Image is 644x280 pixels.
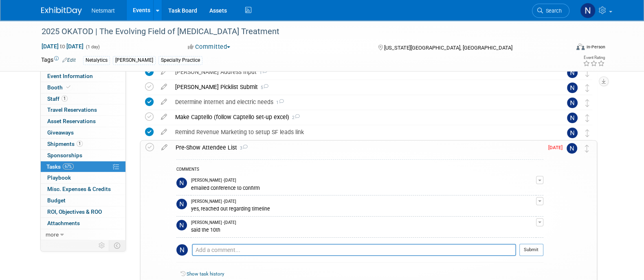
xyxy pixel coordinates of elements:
span: Asset Reservations [47,118,96,124]
div: Event Format [521,42,605,54]
div: Event Rating [582,56,604,60]
div: Pre-Show Attendee List [171,141,543,154]
span: Shipments [47,141,83,147]
img: Nina Finn [567,128,578,138]
div: Make Captello (follow Captello set-up excel) [171,110,551,124]
i: Move task [585,145,589,152]
a: edit [157,144,171,151]
span: Search [543,8,562,14]
div: Determine internet and electric needs [171,95,551,109]
div: Remind Revenue Marketing to setup SF leads link [171,125,551,139]
i: Move task [585,69,589,77]
div: [PERSON_NAME] [113,56,156,65]
span: Budget [47,197,66,204]
div: 2025 OKATOD | The Evolving Field of [MEDICAL_DATA] Treatment [39,24,557,39]
span: Playbook [47,174,71,181]
div: yes, reached out regarding timeline [191,204,536,212]
i: Move task [585,129,589,137]
a: Staff1 [41,93,125,104]
span: (1 day) [85,44,100,50]
span: 67% [63,163,74,169]
span: Misc. Expenses & Credits [47,186,111,192]
a: edit [157,83,171,91]
a: Show task history [187,271,224,277]
a: Search [532,4,569,18]
button: Committed [185,43,233,51]
span: 1 [77,141,83,147]
img: Nina Finn [580,3,596,18]
a: edit [157,128,171,136]
div: COMMENTS [176,166,543,174]
img: Nina Finn [567,113,578,123]
a: Giveaways [41,127,125,138]
span: Netsmart [92,7,115,14]
span: ROI, Objectives & ROO [47,208,102,215]
span: Giveaways [47,129,74,136]
img: Nina Finn [176,178,187,188]
span: Travel Reservations [47,106,97,113]
span: to [59,43,66,50]
span: Booth [47,84,72,91]
span: 5 [258,85,268,90]
img: Nina Finn [176,199,187,209]
div: In-Person [586,44,605,50]
i: Move task [585,84,589,92]
a: Tasks67% [41,161,125,172]
a: Asset Reservations [41,116,125,127]
div: emailed conference to confirm [191,184,536,191]
div: said the 10th [191,226,536,233]
div: [PERSON_NAME] Picklist Submit [171,80,551,94]
a: Travel Reservations [41,104,125,115]
span: 1 [257,70,267,75]
span: 2 [289,115,300,120]
span: [PERSON_NAME] - [DATE] [191,220,236,226]
a: Sponsorships [41,150,125,161]
a: Edit [62,57,76,63]
a: Booth [41,82,125,93]
img: ExhibitDay [41,7,82,15]
a: ROI, Objectives & ROO [41,206,125,217]
button: Submit [519,244,543,256]
i: Booth reservation complete [66,85,70,89]
img: Nina Finn [567,82,578,93]
a: Budget [41,195,125,206]
img: Nina Finn [567,143,577,154]
td: Toggle Event Tabs [109,240,125,251]
a: Event Information [41,71,125,82]
div: Specialty Practice [158,56,202,65]
span: [US_STATE][GEOGRAPHIC_DATA], [GEOGRAPHIC_DATA] [384,45,512,51]
img: Nina Finn [567,98,578,108]
span: [DATE] [DATE] [41,43,84,50]
span: Tasks [46,163,74,170]
span: 3 [237,145,248,151]
span: Event Information [47,73,93,79]
td: Personalize Event Tab Strip [95,240,109,251]
span: Attachments [47,220,80,226]
a: Shipments1 [41,139,125,150]
img: Format-Inperson.png [576,43,585,50]
div: [PERSON_NAME] Address Input [171,65,551,79]
span: 1 [273,100,284,105]
span: [PERSON_NAME] - [DATE] [191,199,236,204]
span: more [46,231,59,238]
a: edit [157,113,171,121]
a: Misc. Expenses & Credits [41,184,125,195]
div: Netalytics [83,56,110,65]
i: Move task [585,114,589,122]
span: 1 [62,96,68,102]
td: Tags [41,56,76,65]
span: [DATE] [548,145,567,150]
span: Sponsorships [47,152,82,158]
span: Staff [47,96,68,102]
span: [PERSON_NAME] - [DATE] [191,178,236,183]
a: more [41,229,125,240]
a: edit [157,68,171,76]
a: Attachments [41,218,125,229]
img: Nina Finn [176,244,188,256]
a: Playbook [41,172,125,183]
img: Nina Finn [176,220,187,230]
a: edit [157,98,171,106]
i: Move task [585,99,589,107]
img: Nina Finn [567,67,578,78]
